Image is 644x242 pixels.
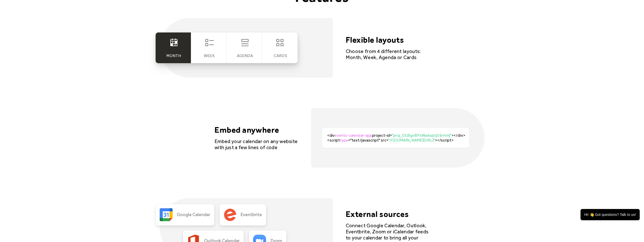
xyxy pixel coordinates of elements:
div: Eventbrite [241,212,262,218]
span: events-calendar-app [335,133,372,138]
div: Agenda [237,53,253,58]
h4: External sources [346,209,430,219]
span: type [340,138,348,143]
h4: Embed anywhere [214,125,298,135]
div: Google Calendar [177,212,210,218]
div: Month [166,53,181,58]
div: Choose from 4 different layouts: Month, Week, Agenda or Cards [346,48,422,60]
div: Week [204,53,214,58]
span: "proj_DG8gvBPxWa4opUj16rmHj" [392,133,452,138]
div: <div project-id= ></div><script ="text/javascript" src= ></script> [327,133,469,143]
div: Embed your calendar on any website with just a few lines of code [214,138,298,150]
div: cards [274,53,287,58]
span: "//[DOMAIN_NAME][URL]" [388,138,435,143]
h4: Flexible layouts [346,35,422,45]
